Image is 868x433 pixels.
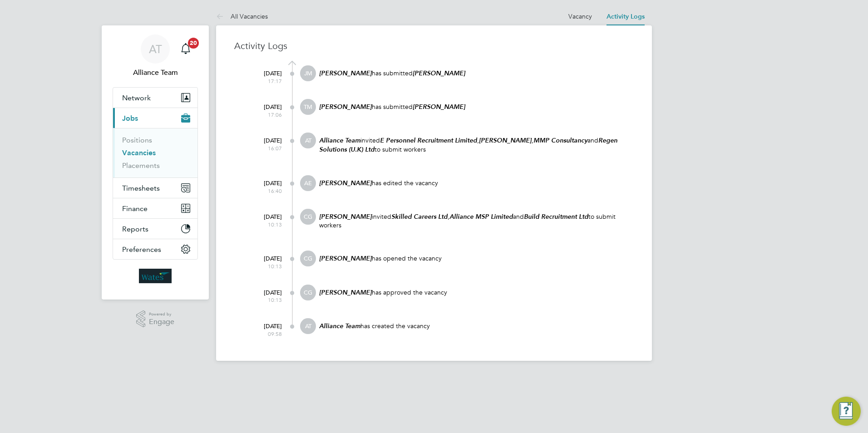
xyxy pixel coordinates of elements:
span: AT [300,133,316,148]
em: Regen Solutions (U.K) Ltd [319,137,617,153]
a: Placements [122,161,160,170]
a: Positions [122,136,152,144]
em: E Personnel Recruitment Limited [380,137,477,144]
span: Timesheets [122,184,160,192]
img: wates-logo-retina.png [139,269,172,283]
span: Alliance Team [113,67,198,78]
button: Preferences [113,239,197,259]
span: AE [300,175,316,191]
span: 17:06 [246,111,282,118]
div: [DATE] [246,209,282,228]
span: CG [300,285,316,300]
a: All Vacancies [216,12,268,20]
button: Network [113,88,197,108]
p: has created the vacancy [318,322,634,330]
span: 10:13 [246,221,282,228]
p: has submitted [318,69,634,78]
em: Build Recruitment Ltd [524,213,588,221]
em: Skilled Careers Ltd [391,213,448,221]
a: Vacancies [122,148,156,157]
span: CG [300,209,316,225]
div: Jobs [113,128,197,177]
a: Go to home page [113,269,198,283]
p: has approved the vacancy [318,288,634,297]
h3: Activity Logs [234,40,634,52]
em: [PERSON_NAME] [319,179,372,187]
nav: Main navigation [102,25,209,300]
div: [DATE] [246,251,282,270]
span: TM [300,99,316,115]
em: [PERSON_NAME] [319,255,372,262]
button: Timesheets [113,178,197,198]
p: has edited the vacancy [318,179,634,187]
em: [PERSON_NAME] [413,69,465,77]
div: [DATE] [246,175,282,194]
button: Finance [113,198,197,218]
span: 20 [188,38,199,49]
p: invited , and to submit workers [318,212,634,229]
span: Preferences [122,245,161,254]
button: Jobs [113,108,197,128]
em: Alliance Team [319,137,360,144]
a: 20 [177,34,195,64]
a: Vacancy [568,12,592,20]
button: Engage Resource Center [832,397,861,426]
em: MMP Consultancy [533,137,587,144]
span: 17:17 [246,78,282,85]
div: [DATE] [246,133,282,152]
em: [PERSON_NAME] [479,137,532,144]
span: CG [300,251,316,266]
span: 16:07 [246,145,282,152]
span: 16:40 [246,187,282,195]
span: Network [122,93,151,102]
em: Alliance Team [319,322,360,330]
span: 10:13 [246,263,282,270]
a: Activity Logs [607,13,645,20]
em: Alliance MSP Limited [449,213,513,221]
span: 09:58 [246,330,282,338]
em: [PERSON_NAME] [413,103,465,111]
em: [PERSON_NAME] [319,289,372,296]
em: [PERSON_NAME] [319,213,372,221]
a: ATAlliance Team [113,34,198,78]
span: Engage [149,318,174,326]
div: [DATE] [246,285,282,304]
div: [DATE] [246,99,282,118]
span: AT [300,318,316,334]
p: invited , , and to submit workers [318,136,634,153]
p: has opened the vacancy [318,254,634,263]
span: JM [300,65,316,81]
p: has submitted [318,103,634,111]
span: AT [149,43,162,55]
button: Reports [113,219,197,239]
em: [PERSON_NAME] [319,69,372,77]
span: Finance [122,204,148,213]
div: [DATE] [246,318,282,337]
span: 10:13 [246,296,282,304]
em: [PERSON_NAME] [319,103,372,111]
span: Jobs [122,114,138,123]
div: [DATE] [246,65,282,84]
span: Powered by [149,310,174,318]
span: Reports [122,225,148,233]
a: Powered byEngage [136,310,175,328]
